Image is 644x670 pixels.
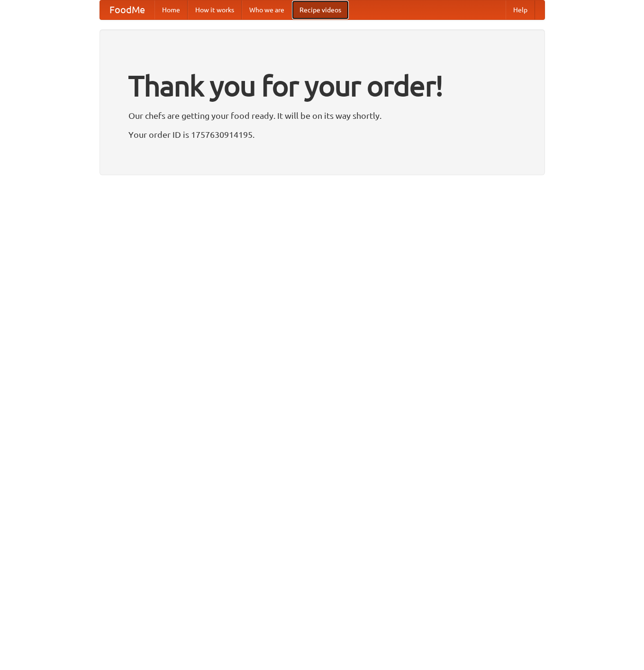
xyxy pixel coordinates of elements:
[128,127,516,142] p: Your order ID is 1757630914195.
[128,108,516,123] p: Our chefs are getting your food ready. It will be on its way shortly.
[242,0,292,19] a: Who we are
[188,0,242,19] a: How it works
[292,0,349,19] a: Recipe videos
[128,63,516,108] h1: Thank you for your order!
[154,0,188,19] a: Home
[100,0,154,19] a: FoodMe
[506,0,535,19] a: Help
